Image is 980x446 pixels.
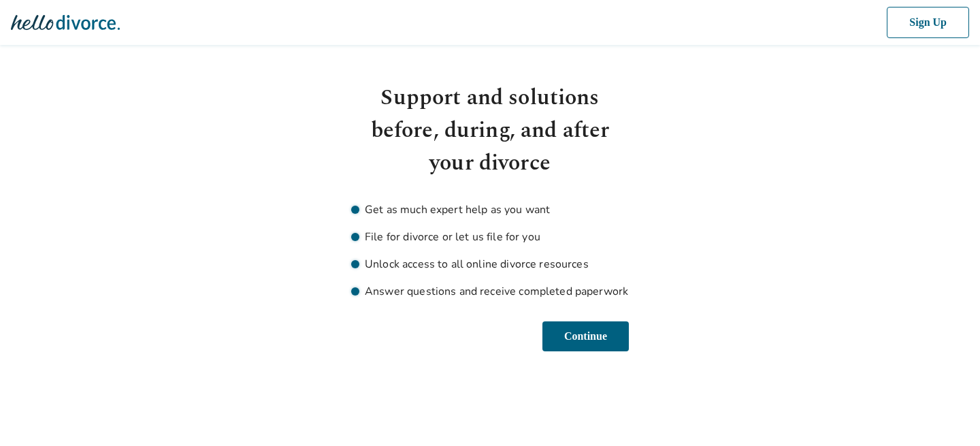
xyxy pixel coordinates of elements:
button: Sign Up [884,7,969,38]
button: Continue [539,321,629,351]
li: File for divorce or let us file for you [351,229,629,245]
img: Hello Divorce Logo [11,9,120,36]
h1: Support and solutions before, during, and after your divorce [351,82,629,180]
li: Answer questions and receive completed paperwork [351,283,629,300]
li: Get as much expert help as you want [351,202,629,218]
li: Unlock access to all online divorce resources [351,256,629,272]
